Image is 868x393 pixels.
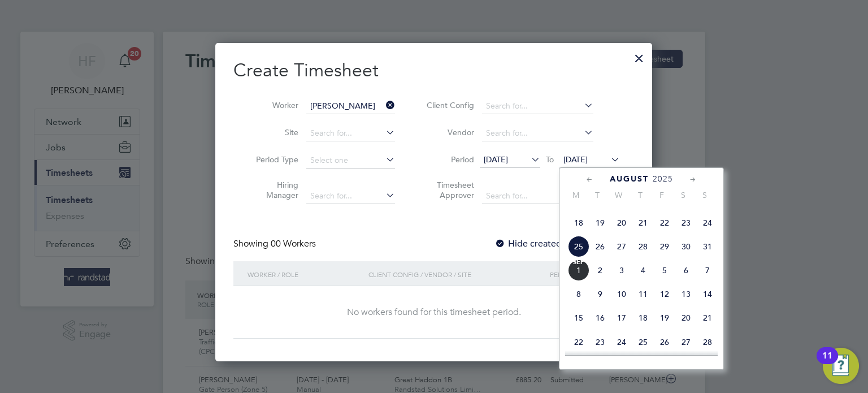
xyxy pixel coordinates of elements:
div: No workers found for this timesheet period. [245,306,623,318]
span: 27 [611,236,632,257]
span: 24 [697,212,718,234]
span: W [608,190,630,200]
label: Hiring Manager [248,180,298,200]
span: 13 [675,283,697,305]
span: 4 [632,260,654,281]
span: 21 [697,307,718,329]
label: Vendor [423,127,474,137]
label: Site [248,127,298,137]
span: 19 [589,212,611,234]
span: M [565,190,587,200]
span: S [672,190,694,200]
span: 23 [675,212,697,234]
label: Client Config [423,100,474,110]
span: To [542,152,557,167]
div: Period [547,261,623,287]
span: 12 [654,283,675,305]
input: Search for... [482,126,593,141]
span: 16 [589,307,611,329]
span: 10 [611,283,632,305]
span: 18 [568,212,589,234]
span: F [651,190,672,200]
span: T [587,190,608,200]
span: 6 [675,260,697,281]
span: 11 [632,283,654,305]
span: T [630,190,651,200]
span: 2025 [653,174,673,184]
span: 7 [697,260,718,281]
span: 20 [675,307,697,329]
span: 1 [568,260,589,281]
span: 3 [611,260,632,281]
span: 28 [632,236,654,257]
span: August [610,174,649,184]
input: Search for... [306,126,395,141]
label: Hide created timesheets [494,238,609,249]
h2: Create Timesheet [233,59,634,83]
span: 18 [632,307,654,329]
input: Search for... [306,188,395,204]
input: Select one [306,153,395,169]
span: 2 [589,260,611,281]
span: 17 [611,307,632,329]
span: 00 Workers [271,238,316,249]
span: 5 [654,260,675,281]
span: [DATE] [563,154,588,165]
span: 19 [654,307,675,329]
input: Search for... [306,98,395,114]
input: Search for... [482,98,593,114]
span: 22 [568,331,589,353]
span: 22 [654,212,675,234]
span: S [694,190,715,200]
span: Sep [568,260,589,265]
label: Timesheet Approver [423,180,474,200]
span: 24 [611,331,632,353]
span: 28 [697,331,718,353]
label: Worker [248,100,298,110]
span: 21 [632,212,654,234]
span: 20 [611,212,632,234]
span: 31 [697,236,718,257]
div: Showing [233,238,318,250]
label: Period [423,154,474,165]
span: 26 [654,331,675,353]
span: [DATE] [484,154,508,165]
span: 8 [568,283,589,305]
button: Open Resource Center, 11 new notifications [823,348,859,384]
input: Search for... [482,188,593,204]
span: 25 [568,236,589,257]
div: Worker / Role [245,261,366,287]
div: 11 [822,356,832,370]
span: 27 [675,331,697,353]
span: 14 [697,283,718,305]
span: 15 [568,307,589,329]
span: 26 [589,236,611,257]
span: 30 [675,236,697,257]
span: 9 [589,283,611,305]
span: 25 [632,331,654,353]
span: 29 [654,236,675,257]
div: Client Config / Vendor / Site [366,261,547,287]
span: 23 [589,331,611,353]
label: Period Type [248,154,298,165]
